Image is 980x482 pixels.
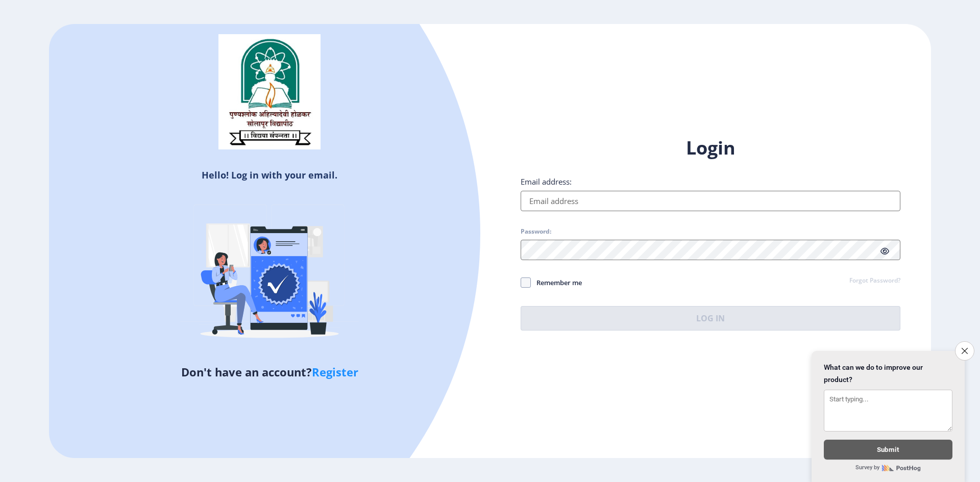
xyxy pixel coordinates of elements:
input: Email address [521,191,900,211]
a: Register [312,364,358,379]
a: Forgot Password? [849,276,900,286]
h1: Login [521,136,900,160]
label: Email address: [521,176,572,187]
label: Password: [521,227,551,236]
img: sulogo.png [218,34,321,149]
img: Verified-rafiki.svg [180,185,359,364]
h5: Don't have an account? [57,364,482,380]
button: Log In [521,306,900,331]
span: Remember me [531,276,582,289]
